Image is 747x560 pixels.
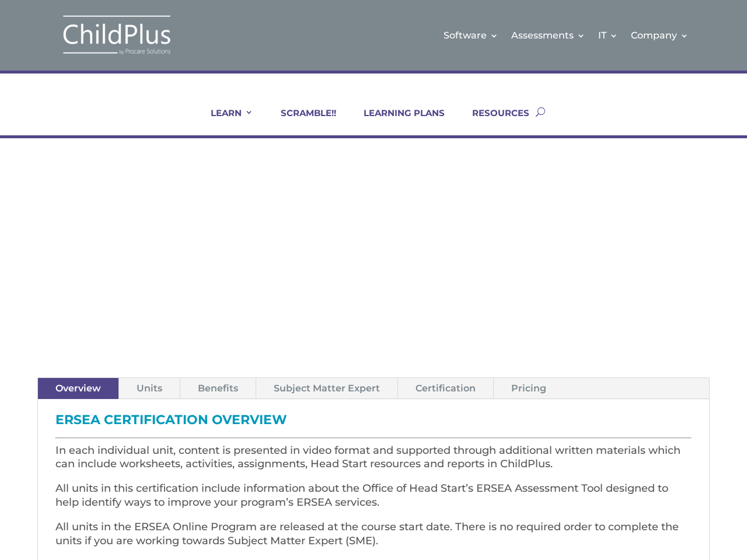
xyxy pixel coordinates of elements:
[38,378,118,398] a: Overview
[55,520,679,547] span: All units in the ERSEA Online Program are released at the course start date. There is no required...
[631,12,689,59] a: Company
[598,12,618,59] a: IT
[256,378,397,398] a: Subject Matter Expert
[444,12,498,59] a: Software
[349,107,445,135] a: LEARNING PLANS
[119,378,180,398] a: Units
[398,378,493,398] a: Certification
[55,482,692,520] p: All units in this certification include information about the Office of Head Start’s ERSEA Assess...
[55,444,680,471] span: In each individual unit, content is presented in video format and supported through additional wr...
[55,414,692,432] h3: ERSEA Certification Overview
[494,378,564,398] a: Pricing
[266,107,336,135] a: SCRAMBLE!!
[180,378,256,398] a: Benefits
[458,107,529,135] a: RESOURCES
[196,107,253,135] a: LEARN
[511,12,585,59] a: Assessments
